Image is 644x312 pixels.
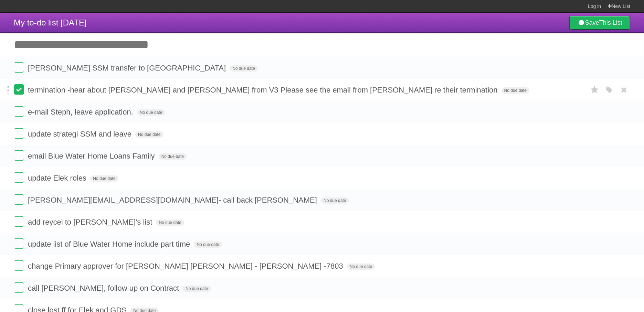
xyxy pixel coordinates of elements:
[14,216,24,227] label: Done
[588,84,601,96] label: Star task
[14,260,24,271] label: Done
[28,240,192,248] span: update list of Blue Water Home include part time
[14,282,24,293] label: Done
[599,19,622,26] b: This List
[230,65,257,72] span: No due date
[28,174,88,182] span: update Elek roles
[28,64,228,72] span: [PERSON_NAME] SSM transfer to [GEOGRAPHIC_DATA]
[28,218,154,226] span: add reycel to [PERSON_NAME]'s list
[28,152,156,160] span: email Blue Water Home Loans Family
[156,219,184,226] span: No due date
[14,238,24,249] label: Done
[90,175,118,182] span: No due date
[14,194,24,205] label: Done
[28,86,499,94] span: termination -hear about [PERSON_NAME] and [PERSON_NAME] from V3 Please see the email from [PERSON...
[14,172,24,183] label: Done
[14,106,24,117] label: Done
[137,109,165,116] span: No due date
[28,130,133,138] span: update strategi SSM and leave
[28,284,181,292] span: call [PERSON_NAME], follow up on Contract
[28,196,319,204] span: [PERSON_NAME][EMAIL_ADDRESS][DOMAIN_NAME] - call back [PERSON_NAME]
[14,18,87,27] span: My to-do list [DATE]
[321,197,349,204] span: No due date
[14,150,24,161] label: Done
[502,87,529,94] span: No due date
[569,16,630,30] a: SaveThis List
[194,241,222,248] span: No due date
[28,262,345,270] span: change Primary approver for [PERSON_NAME] [PERSON_NAME] - [PERSON_NAME] -7803
[14,84,24,95] label: Done
[183,286,211,292] span: No due date
[135,131,163,138] span: No due date
[14,128,24,139] label: Done
[28,108,135,116] span: e-mail Steph, leave application.
[347,263,375,270] span: No due date
[14,62,24,73] label: Done
[159,153,187,160] span: No due date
